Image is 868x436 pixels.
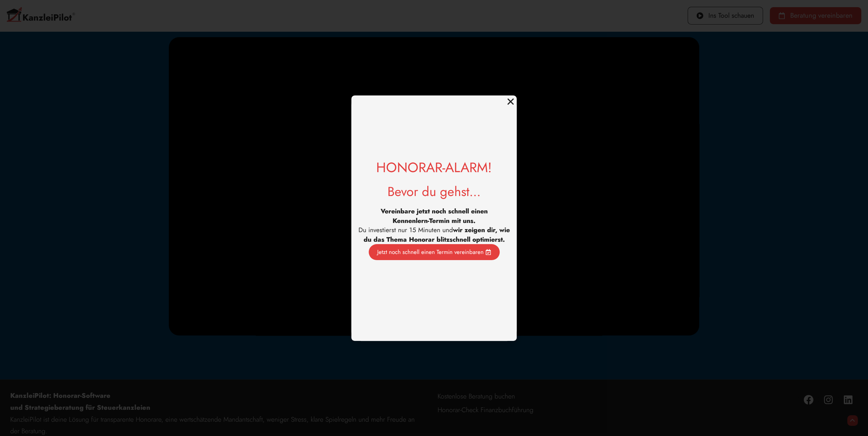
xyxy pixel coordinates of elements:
h2: Bevor du gehst... [355,183,513,200]
p: Du investierst nur 15 Minuten und [355,225,513,245]
span: Jetzt noch schnell einen Termin vereinbaren [377,249,484,255]
strong: Vereinbare jetzt noch schnell einen [381,207,488,216]
strong: du das Thema Honorar blitzschnell optimierst. [364,235,505,244]
a: Close [506,97,515,106]
strong: Kennenlern-Termin mit uns. [393,216,475,225]
h2: HONORAR-ALARM! [355,159,513,176]
a: Jetzt noch schnell einen Termin vereinbaren [369,244,500,260]
strong: wir zeigen dir, wie [453,225,510,235]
